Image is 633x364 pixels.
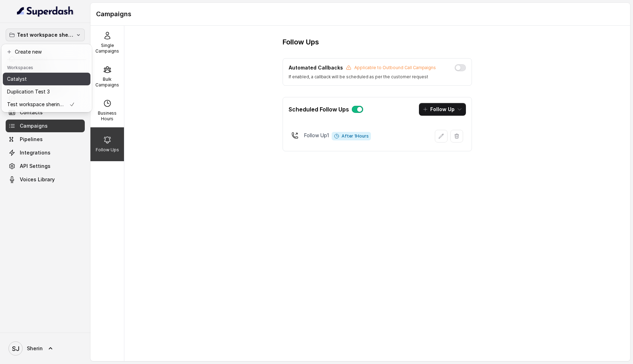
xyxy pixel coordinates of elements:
[1,44,92,112] div: Test workspace sherin - limits of workspace naming
[7,87,50,96] p: Duplication Test 3
[3,45,90,58] button: Create new
[7,100,64,109] p: Test workspace sherin - limits of workspace naming
[3,61,90,73] header: Workspaces
[7,75,27,83] p: Catalyst
[6,29,85,41] button: Test workspace sherin - limits of workspace naming
[17,31,73,39] p: Test workspace sherin - limits of workspace naming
